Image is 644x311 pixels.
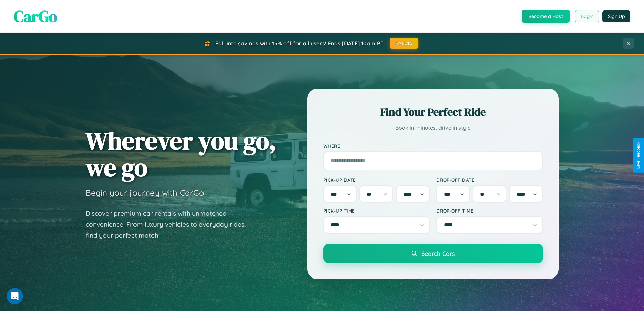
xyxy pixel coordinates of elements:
label: Pick-up Date [323,177,430,183]
iframe: Intercom live chat [7,288,23,304]
span: Fall into savings with 15% off for all users! Ends [DATE] 10am PT. [215,40,385,47]
button: FALL15 [390,38,418,49]
button: Search Cars [323,244,543,263]
span: Search Cars [421,250,455,257]
span: CarGo [14,5,57,27]
p: Discover premium car rentals with unmatched convenience. From luxury vehicles to everyday rides, ... [86,208,255,241]
h2: Find Your Perfect Ride [323,105,543,119]
button: Login [575,10,599,22]
h3: Begin your journey with CarGo [86,187,204,198]
label: Drop-off Date [436,177,543,183]
h1: Wherever you go, we go [86,127,276,181]
div: Give Feedback [636,142,641,169]
button: Become a Host [522,10,570,23]
button: Sign Up [602,10,630,22]
p: Book in minutes, drive in style [323,123,543,133]
label: Drop-off Time [436,208,543,214]
label: Where [323,143,543,149]
label: Pick-up Time [323,208,430,214]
